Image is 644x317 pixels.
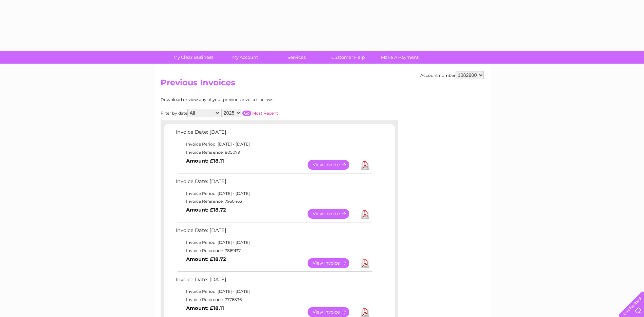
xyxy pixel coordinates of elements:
[174,238,373,247] td: Invoice Period: [DATE] - [DATE]
[186,256,226,262] b: Amount: £18.72
[320,51,376,64] a: Customer Help
[186,207,226,213] b: Amount: £18.72
[308,258,357,268] a: View
[161,97,339,102] div: Download or view any of your previous invoices below.
[174,275,373,288] td: Invoice Date: [DATE]
[161,78,484,91] h2: Previous Invoices
[269,51,325,64] a: Services
[361,258,369,268] a: Download
[174,226,373,238] td: Invoice Date: [DATE]
[174,247,373,255] td: Invoice Reference: 7869137
[174,128,373,140] td: Invoice Date: [DATE]
[186,158,224,164] b: Amount: £18.11
[372,51,428,64] a: Make A Payment
[252,111,278,116] a: Most Recent
[361,307,369,317] a: Download
[174,287,373,296] td: Invoice Period: [DATE] - [DATE]
[361,209,369,219] a: Download
[186,305,224,311] b: Amount: £18.11
[174,189,373,198] td: Invoice Period: [DATE] - [DATE]
[420,71,484,79] div: Account number
[361,160,369,170] a: Download
[174,177,373,189] td: Invoice Date: [DATE]
[217,51,273,64] a: My Account
[174,148,373,156] td: Invoice Reference: 8050791
[161,109,339,117] div: Filter by date
[308,160,357,170] a: View
[174,140,373,148] td: Invoice Period: [DATE] - [DATE]
[165,51,221,64] a: My Clear Business
[308,209,357,219] a: View
[174,296,373,304] td: Invoice Reference: 7776836
[308,307,357,317] a: View
[174,197,373,205] td: Invoice Reference: 7960463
